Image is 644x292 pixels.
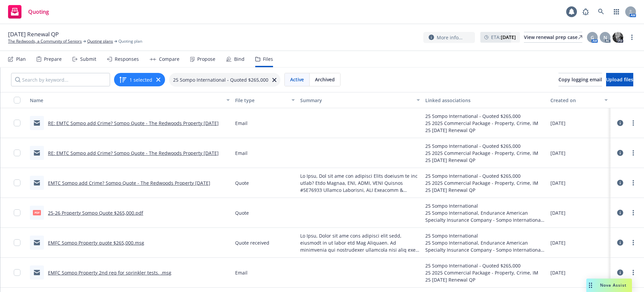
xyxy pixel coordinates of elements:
div: Compare [159,56,179,62]
div: Prepare [44,56,62,62]
a: Report a Bug [579,5,592,18]
input: Toggle Row Selected [14,120,20,126]
div: 25 Sompo International - Quoted $265,000 [425,142,538,150]
input: Search by keyword... [11,73,110,86]
div: Summary [300,97,413,104]
button: File type [232,92,298,108]
div: 25 2025 Commercial Package - Property, Crime, IM [425,269,538,276]
a: The Redwoods, a Community of Seniors [8,38,82,44]
input: Toggle Row Selected [14,150,20,156]
a: more [629,209,637,217]
a: RE: EMTC Sompo add Crime? Sompo Quote - The Redwoods Property [DATE] [48,120,219,126]
div: Linked associations [425,97,545,104]
button: Upload files [606,73,633,86]
a: RE: EMTC Sompo add Crime? Sompo Quote - The Redwoods Property [DATE] [48,150,219,156]
span: [DATE] [550,269,566,276]
span: Copy logging email [558,76,602,83]
input: Toggle Row Selected [14,269,20,276]
div: 25 2025 Commercial Package - Property, Crime, IM [425,120,538,127]
div: Name [30,97,222,104]
span: Lo Ipsu, Dol sit ame con adipisci Elits doeiusm te inc utlab? Etdo Magnaa, ENI, ADMI, VENI Quisno... [300,172,420,194]
span: Email [235,120,248,127]
div: Created on [550,97,600,104]
div: Submit [80,56,96,62]
div: Drag to move [586,279,595,292]
span: [DATE] [550,120,566,127]
span: Email [235,269,248,276]
span: Upload files [606,76,633,83]
button: Linked associations [423,92,548,108]
button: Name [27,92,232,108]
button: Copy logging email [558,73,602,86]
div: 25 Sompo International - Quoted $265,000 [425,113,538,120]
div: Responses [115,56,139,62]
div: 25 Sompo International, Endurance American Specialty Insurance Company - Sompo International [425,239,545,253]
span: Email [235,150,248,157]
a: EMFC Sompo Property quote $265,000.msg [48,240,144,246]
span: Archived [315,76,335,83]
div: File type [235,97,287,104]
span: pdf [33,210,41,215]
button: Created on [548,92,610,108]
div: 25 [DATE] Renewal QP [425,127,538,134]
span: Quoting [28,9,49,14]
a: Quoting [5,2,52,21]
div: Bind [234,56,245,62]
div: 25 2025 Commercial Package - Property, Crime, IM [425,150,538,157]
a: View renewal prep case [524,32,582,43]
div: Propose [197,56,215,62]
span: ETA : [491,34,516,41]
span: 25 Sompo International - Quoted $265,000 [173,76,268,83]
a: more [629,119,637,127]
div: 25 Sompo International - Quoted $265,000 [425,172,538,179]
span: Quote [235,179,249,186]
div: 25 2025 Commercial Package - Property, Crime, IM [425,179,538,186]
span: Quote received [235,239,269,246]
strong: [DATE] [501,34,516,40]
span: Lo Ipsu, Dolor sit ame cons adipisci elit sedd, eiusmodt in ut labor etd Mag Aliquaen. Ad minimve... [300,232,420,253]
span: N [603,34,607,41]
button: Nova Assist [586,279,632,292]
span: Active [290,76,304,83]
input: Select all [14,97,20,103]
input: Toggle Row Selected [14,239,20,246]
div: 25 [DATE] Renewal QP [425,186,538,194]
span: [DATE] [550,239,566,246]
div: 25 [DATE] Renewal QP [425,276,538,283]
a: EMFC Sompo Property 2nd req for sprinkler tests. .msg [48,269,171,276]
img: photo [612,32,623,43]
div: 25 Sompo International [425,232,545,239]
a: Switch app [610,5,623,18]
div: Plan [16,56,26,62]
div: Files [263,56,273,62]
span: [DATE] Renewal QP [8,30,59,38]
div: 25 [DATE] Renewal QP [425,157,538,164]
span: More info... [437,34,463,41]
a: 25-26 Property Sompo Quote $265,000.pdf [48,210,143,216]
div: 25 Sompo International - Quoted $265,000 [425,262,538,269]
a: Search [594,5,608,18]
span: Quoting plan [118,38,142,44]
span: Quote [235,209,249,216]
button: 1 selected [119,76,152,84]
a: Quoting plans [87,38,113,44]
div: 25 Sompo International [425,202,545,209]
div: 25 Sompo International, Endurance American Specialty Insurance Company - Sompo International [425,209,545,223]
a: more [629,149,637,157]
a: EMTC Sompo add Crime? Sompo Quote - The Redwoods Property [DATE] [48,180,210,186]
span: [DATE] [550,150,566,157]
a: more [629,239,637,247]
input: Toggle Row Selected [14,179,20,186]
a: more [629,179,637,187]
button: More info... [423,32,475,43]
input: Toggle Row Selected [14,209,20,216]
button: Summary [298,92,423,108]
span: [DATE] [550,179,566,186]
span: G [591,34,594,41]
span: Nova Assist [600,282,627,288]
a: more [628,33,636,41]
a: more [629,268,637,277]
span: [DATE] [550,209,566,216]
